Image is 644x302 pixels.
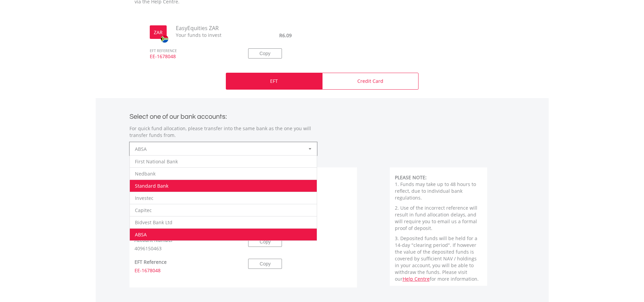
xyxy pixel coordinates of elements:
span: Your funds to invest [171,32,238,39]
li: First National Bank [130,155,317,167]
li: Capitec [130,204,317,216]
p: Credit Card [357,78,383,85]
label: EFT Reference [135,259,167,265]
button: Copy [248,48,282,59]
span: R6.09 [279,32,292,39]
button: Copy [248,259,282,269]
button: Copy [248,237,282,247]
span: ABSA [135,142,302,156]
p: 2. Use of the incorrect reference will result in fund allocation delays, and will require you to ... [395,205,482,232]
li: ABSA [130,228,317,240]
span: EasyEquities ZAR [171,24,238,32]
li: Bidvest Bank Ltd [130,216,317,228]
li: Standard Bank [130,180,317,192]
span: EE-1678048 [145,53,238,66]
b: PLEASE NOTE: [395,174,427,181]
span: 4096150463 [135,245,162,252]
p: For quick fund allocation, please transfer into the same bank as the one you will transfer funds ... [129,125,317,139]
span: EFT REFERENCE [145,39,238,53]
p: 1. Funds may take up to 48 hours to reflect, due to individual bank regulations. [395,181,482,201]
label: ZAR [154,29,163,36]
li: Investec [130,192,317,204]
a: Help Centre [403,276,430,282]
span: EE-1678048 [135,267,161,274]
p: EFT [270,78,278,85]
li: Nedbank [130,167,317,180]
p: 3. Deposited funds will be held for a 14-day "clearing period". If however the value of the depos... [395,235,482,282]
label: Select one of our bank accounts: [129,111,227,120]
